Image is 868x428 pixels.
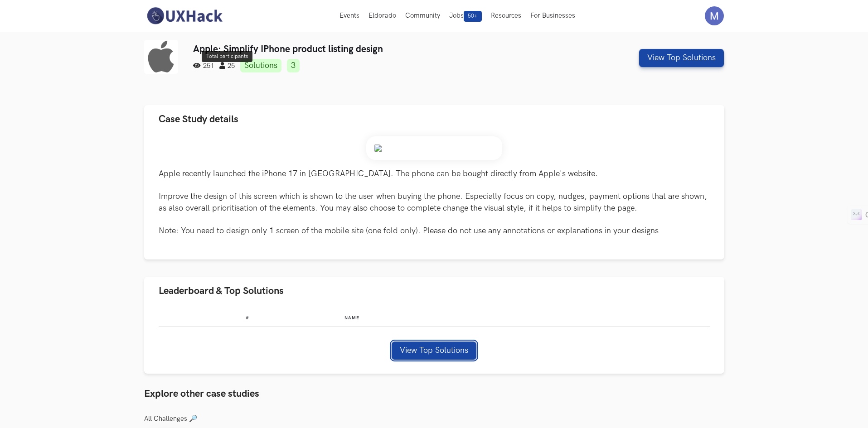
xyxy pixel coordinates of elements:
[705,6,724,25] img: Your profile pic
[639,49,724,67] button: View Top Solutions
[144,40,178,74] img: Apple logo
[193,62,214,70] span: 251
[144,6,225,25] img: UXHack-logo.png
[193,43,577,55] h3: Apple: Simplify IPhone product listing design
[144,305,724,374] div: Leaderboard & Top Solutions
[240,59,281,72] a: Solutions
[392,341,476,360] button: View Top Solutions
[366,136,502,160] img: Weekend_Hackathon_84_banner.png
[144,388,724,400] h3: Explore other case studies
[144,105,724,134] button: Case Study details
[344,315,359,321] span: Name
[219,62,235,70] span: 25
[159,168,710,236] p: Apple recently launched the iPhone 17 in [GEOGRAPHIC_DATA]. The phone can be bought directly from...
[144,415,724,423] h3: All Challenges 🔎
[144,277,724,305] button: Leaderboard & Top Solutions
[159,285,284,297] span: Leaderboard & Top Solutions
[144,134,724,260] div: Case Study details
[287,59,300,72] a: 3
[159,113,238,125] span: Case Study details
[464,11,482,22] span: 50+
[159,308,710,327] table: Leaderboard
[246,315,249,321] span: #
